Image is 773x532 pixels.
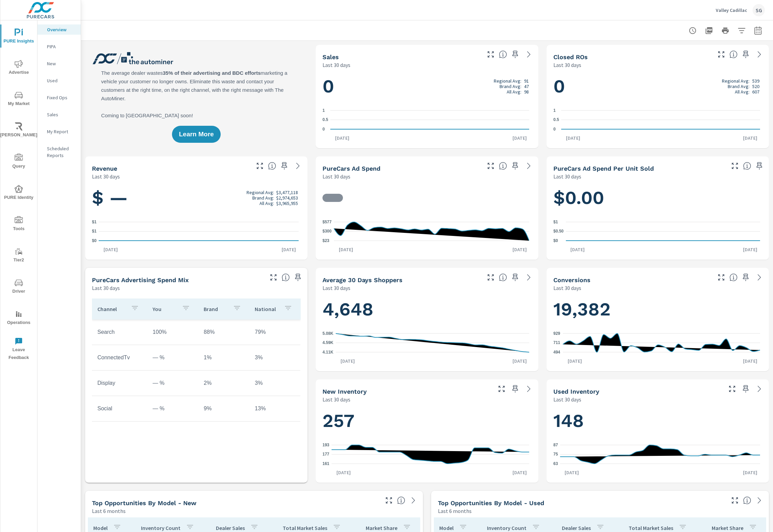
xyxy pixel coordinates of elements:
p: Scheduled Reports [47,145,75,159]
div: Fixed Ops [37,92,81,103]
h5: Top Opportunities by Model - Used [438,499,544,507]
text: 0.5 [553,118,559,122]
button: Make Fullscreen [485,272,496,283]
p: New [47,60,75,67]
text: 711 [553,341,560,345]
span: PURE Identity [2,185,35,202]
p: [DATE] [560,469,584,476]
p: Inventory Count [487,525,526,531]
p: [DATE] [508,358,532,364]
div: My Report [37,126,81,137]
p: Dealer Sales [216,525,245,531]
p: [DATE] [508,246,532,253]
span: Save this to your personalized report [740,272,751,283]
text: $1 [92,220,97,224]
h5: Revenue [92,165,117,172]
button: Make Fullscreen [496,383,507,394]
h5: PureCars Advertising Spend Mix [92,276,189,284]
p: Sales [47,111,75,118]
p: Dealer Sales [562,525,591,531]
td: 79% [249,324,300,341]
span: Advertise [2,60,35,76]
p: [DATE] [738,135,762,141]
h1: 0 [553,75,762,98]
span: [PERSON_NAME] [2,122,35,139]
h5: PureCars Ad Spend Per Unit Sold [553,165,654,172]
a: See more details in report [523,160,534,171]
a: See more details in report [523,49,534,60]
p: Regional Avg: [494,78,521,84]
p: 539 [752,78,759,84]
p: Fixed Ops [47,94,75,101]
span: Tier2 [2,247,35,264]
text: $577 [322,220,332,224]
p: You [153,306,176,312]
button: Select Date Range [751,24,765,37]
span: My Market [2,91,35,108]
div: PIPA [37,41,81,52]
p: Last 30 days [322,395,350,404]
h5: Average 30 Days Shoppers [322,276,403,284]
p: [DATE] [561,135,585,141]
p: Total Market Sales [629,525,673,531]
button: Make Fullscreen [729,160,740,171]
p: Brand Avg: [500,84,521,89]
h5: Used Inventory [553,388,599,395]
text: 63 [553,461,558,466]
button: Print Report [719,24,732,37]
text: 0 [322,127,325,132]
h5: Top Opportunities by Model - New [92,499,196,507]
p: Last 6 months [438,507,472,515]
span: Operations [2,310,35,327]
p: [DATE] [330,135,354,141]
p: [DATE] [738,469,762,476]
td: 3% [249,375,300,392]
td: 88% [198,324,249,341]
p: [DATE] [332,469,356,476]
p: Inventory Count [141,525,180,531]
div: Sales [37,109,81,120]
td: Display [92,375,147,392]
td: — % [147,400,198,417]
p: 91 [524,78,529,84]
div: nav menu [0,20,37,364]
text: 1 [322,108,325,113]
p: [DATE] [563,358,587,364]
p: All Avg: [735,89,750,95]
button: Make Fullscreen [729,495,740,506]
p: Brand Avg: [252,195,274,201]
text: $0.50 [553,229,564,234]
span: PURE Insights [2,29,35,45]
span: Save this to your personalized report [510,383,521,394]
h1: $0.00 [553,186,762,209]
p: Brand Avg: [728,84,750,89]
p: Model [93,525,108,531]
button: Make Fullscreen [254,160,265,171]
td: — % [147,375,198,392]
p: Last 30 days [322,61,350,69]
span: A rolling 30 day total of daily Shoppers on the dealership website, averaged over the selected da... [499,273,507,281]
p: Brand [204,306,227,312]
p: Last 30 days [322,284,350,292]
h5: New Inventory [322,388,367,395]
span: Number of Repair Orders Closed by the selected dealership group over the selected time range. [So... [729,50,738,58]
p: 520 [752,84,759,89]
h1: 19,382 [553,298,762,321]
button: Make Fullscreen [716,272,727,283]
span: Number of vehicles sold by the dealership over the selected date range. [Source: This data is sou... [499,50,507,58]
text: 177 [322,452,329,457]
span: Leave Feedback [2,337,35,362]
p: [DATE] [508,135,532,141]
text: 0.5 [322,118,328,122]
span: The number of dealer-specified goals completed by a visitor. [Source: This data is provided by th... [729,273,738,281]
span: Save this to your personalized report [740,49,751,60]
span: Find the biggest opportunities within your model lineup by seeing how each model is selling in yo... [397,496,405,504]
p: PIPA [47,43,75,50]
text: 1 [553,108,556,113]
p: Regional Avg: [247,190,274,195]
div: New [37,58,81,69]
text: $23 [322,238,329,243]
td: — % [147,349,198,366]
p: Last 30 days [92,284,120,292]
span: Save this to your personalized report [740,383,751,394]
